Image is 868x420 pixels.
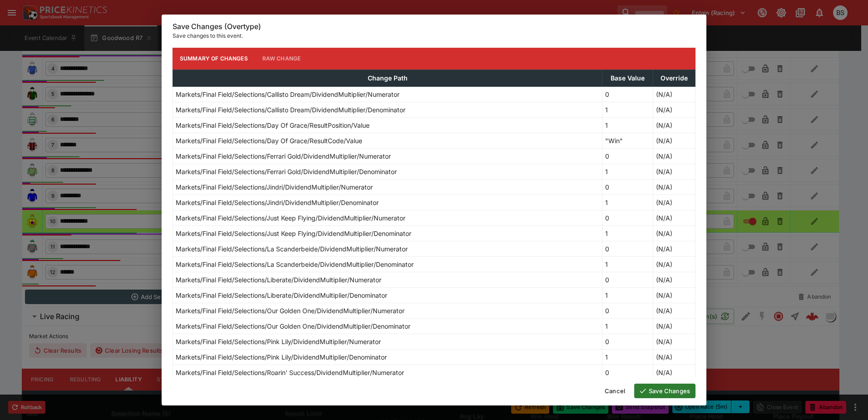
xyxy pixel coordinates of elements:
td: 1 [602,349,653,365]
p: Markets/Final Field/Selections/Callisto Dream/DividendMultiplier/Numerator [176,90,399,99]
td: 1 [602,287,653,303]
td: 1 [602,195,653,210]
td: (N/A) [653,164,695,179]
td: (N/A) [653,117,695,133]
p: Markets/Final Field/Selections/Ferrari Gold/DividendMultiplier/Denominator [176,167,397,176]
button: Summary of Changes [173,48,255,70]
td: (N/A) [653,102,695,117]
td: (N/A) [653,195,695,210]
td: 1 [602,102,653,117]
p: Markets/Final Field/Selections/Our Golden One/DividendMultiplier/Numerator [176,306,404,315]
p: Markets/Final Field/Selections/Our Golden One/DividendMultiplier/Denominator [176,321,410,331]
p: Markets/Final Field/Selections/La Scanderbeide/DividendMultiplier/Denominator [176,260,414,269]
td: (N/A) [653,303,695,318]
button: Save Changes [634,384,695,398]
td: (N/A) [653,287,695,303]
td: 1 [602,318,653,334]
td: (N/A) [653,365,695,380]
td: 0 [602,148,653,164]
td: (N/A) [653,334,695,349]
p: Markets/Final Field/Selections/Pink Lily/DividendMultiplier/Denominator [176,352,387,362]
td: (N/A) [653,272,695,287]
p: Markets/Final Field/Selections/Day Of Grace/ResultCode/Value [176,136,362,145]
p: Markets/Final Field/Selections/Roarin' Success/DividendMultiplier/Numerator [176,368,404,377]
p: Markets/Final Field/Selections/Liberate/DividendMultiplier/Denominator [176,290,387,300]
p: Markets/Final Field/Selections/Pink Lily/DividendMultiplier/Numerator [176,337,381,346]
p: Markets/Final Field/Selections/Jindri/DividendMultiplier/Numerator [176,182,373,192]
button: Raw Change [255,48,308,70]
td: (N/A) [653,349,695,365]
td: (N/A) [653,225,695,241]
p: Markets/Final Field/Selections/Callisto Dream/DividendMultiplier/Denominator [176,105,405,115]
td: 0 [602,179,653,195]
p: Markets/Final Field/Selections/Day Of Grace/ResultPosition/Value [176,120,370,130]
td: (N/A) [653,179,695,195]
td: 0 [602,272,653,287]
td: 1 [602,164,653,179]
th: Base Value [602,70,653,86]
p: Markets/Final Field/Selections/Ferrari Gold/DividendMultiplier/Numerator [176,151,391,161]
td: 1 [602,225,653,241]
td: (N/A) [653,86,695,102]
td: "Win" [602,133,653,148]
td: 0 [602,241,653,256]
td: 0 [602,210,653,225]
td: 0 [602,365,653,380]
td: 0 [602,86,653,102]
p: Markets/Final Field/Selections/La Scanderbeide/DividendMultiplier/Numerator [176,244,408,254]
td: 0 [602,303,653,318]
td: (N/A) [653,133,695,148]
p: Save changes to this event. [173,31,695,40]
td: (N/A) [653,148,695,164]
p: Markets/Final Field/Selections/Liberate/DividendMultiplier/Numerator [176,275,381,285]
td: (N/A) [653,241,695,256]
td: (N/A) [653,318,695,334]
th: Change Path [173,70,602,86]
td: (N/A) [653,256,695,272]
td: 0 [602,334,653,349]
p: Markets/Final Field/Selections/Just Keep Flying/DividendMultiplier/Numerator [176,213,405,223]
td: 1 [602,117,653,133]
td: 1 [602,256,653,272]
p: Markets/Final Field/Selections/Just Keep Flying/DividendMultiplier/Denominator [176,229,411,238]
p: Markets/Final Field/Selections/Jindri/DividendMultiplier/Denominator [176,198,379,207]
th: Override [653,70,695,86]
td: (N/A) [653,210,695,225]
button: Cancel [599,384,631,398]
h6: Save Changes (Overtype) [173,22,695,31]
